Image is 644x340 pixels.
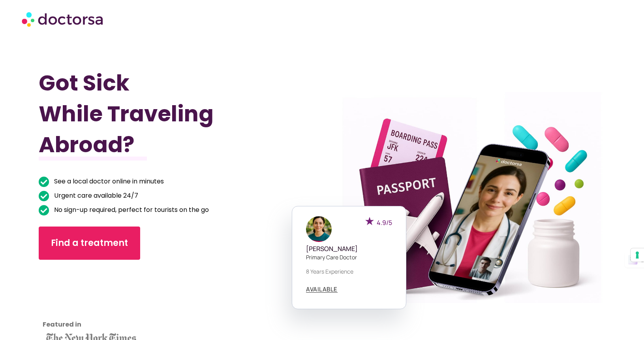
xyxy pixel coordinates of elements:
[306,245,392,253] h5: [PERSON_NAME]
[39,68,280,160] h1: Got Sick While Traveling Abroad?
[306,286,338,293] a: AVAILABLE
[43,272,114,331] iframe: Customer reviews powered by Trustpilot
[51,237,128,249] span: Find a treatment
[43,320,81,329] strong: Featured in
[39,227,140,260] a: Find a treatment
[377,218,392,227] span: 4.9/5
[52,176,164,187] span: See a local doctor online in minutes
[306,253,392,261] p: Primary care doctor
[52,190,138,201] span: Urgent care available 24/7
[631,248,644,262] button: Your consent preferences for tracking technologies
[52,204,209,215] span: No sign-up required, perfect for tourists on the go
[306,286,338,292] span: AVAILABLE
[306,267,392,276] p: 8 years experience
